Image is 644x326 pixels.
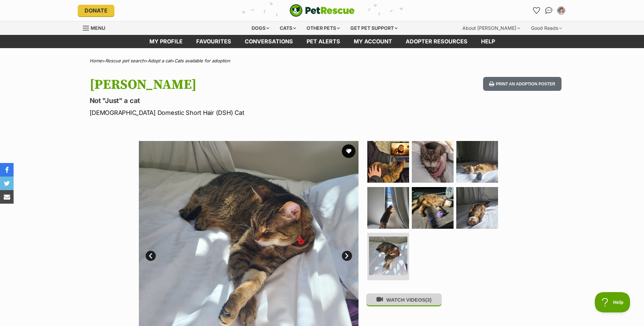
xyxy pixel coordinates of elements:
img: chat-41dd97257d64d25036548639549fe6c8038ab92f7586957e7f3b1b290dea8141.svg [545,7,552,14]
a: Favourites [531,5,542,16]
a: Cats available for adoption [174,58,230,63]
ul: Account quick links [531,5,567,16]
a: Next [342,251,352,261]
img: logo-cat-932fe2b9b8326f06289b0f2fb663e598f794de774fb13d1741a6617ecf9a85b4.svg [290,4,355,17]
a: Pet alerts [300,35,347,48]
p: Not "Just" a cat [90,96,377,105]
iframe: Help Scout Beacon - Open [595,292,630,312]
a: conversations [238,35,300,48]
a: PetRescue [290,4,355,17]
button: My account [556,5,567,16]
span: (3) [425,297,431,303]
div: > > > [73,58,572,63]
a: My profile [143,35,189,48]
img: Photo of Sasha [369,237,407,275]
img: Clare Madigan profile pic [558,7,565,14]
button: Print an adoption poster [483,77,561,91]
p: [DEMOGRAPHIC_DATA] Domestic Short Hair (DSH) Cat [90,108,377,117]
div: About [PERSON_NAME] [458,21,525,35]
a: Prev [146,251,156,261]
div: Other pets [302,21,345,35]
div: Get pet support [346,21,402,35]
img: Photo of Sasha [412,141,454,183]
button: favourite [342,144,355,158]
a: Menu [83,21,110,34]
a: Adopt a cat [148,58,171,63]
a: Donate [78,5,114,16]
img: Photo of Sasha [456,187,498,229]
h1: [PERSON_NAME] [90,77,377,93]
img: Photo of Sasha [456,141,498,183]
a: My account [347,35,399,48]
a: Favourites [189,35,238,48]
a: Home [90,58,102,63]
div: Good Reads [526,21,567,35]
a: Conversations [544,5,554,16]
a: Adopter resources [399,35,474,48]
span: Menu [91,25,105,31]
div: Cats [275,21,301,35]
img: Photo of Sasha [412,187,454,229]
button: WATCH VIDEOS(3) [366,293,442,306]
a: Rescue pet search [105,58,145,63]
img: Photo of Sasha [367,187,409,229]
div: Dogs [247,21,274,35]
img: Photo of Sasha [367,141,409,183]
a: Help [474,35,502,48]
